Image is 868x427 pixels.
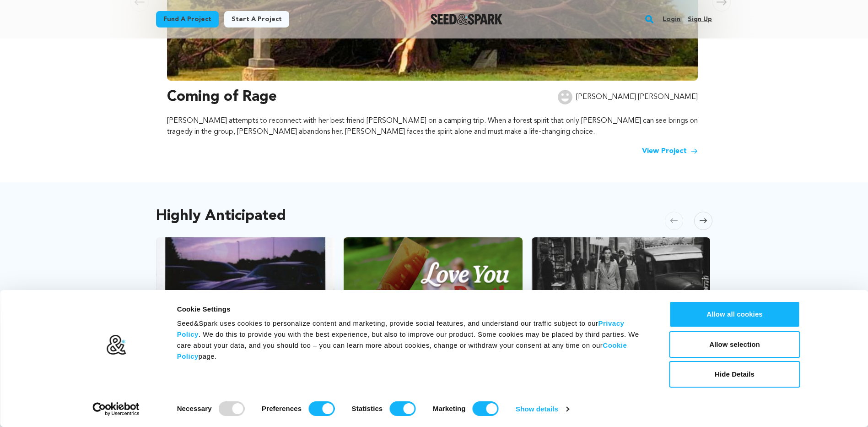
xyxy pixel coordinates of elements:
[669,331,800,358] button: Allow selection
[177,405,212,412] strong: Necessary
[642,146,698,157] a: View Project
[156,237,335,426] a: Fund The South Side Project
[669,301,800,328] button: Allow all cookies
[431,14,502,25] a: Seed&Spark Homepage
[224,11,289,27] a: Start a project
[576,92,698,103] p: [PERSON_NAME] [PERSON_NAME]
[344,237,523,426] a: Fund Love You To Death
[177,318,649,362] div: Seed&Spark uses cookies to personalize content and marketing, provide social features, and unders...
[558,90,572,104] img: user.png
[106,334,126,356] img: logo
[352,405,383,412] strong: Statistics
[433,405,466,412] strong: Marketing
[262,405,302,412] strong: Preferences
[688,12,712,27] a: Sign up
[156,210,286,223] h2: Highly Anticipated
[167,115,698,137] p: [PERSON_NAME] attempts to reconnect with her best friend [PERSON_NAME] on a camping trip. When a ...
[532,237,711,426] a: Fund Perdido
[431,14,502,25] img: Seed&Spark Logo Dark Mode
[156,11,219,27] a: Fund a project
[76,402,156,416] a: Usercentrics Cookiebot - opens in a new window
[669,361,800,388] button: Hide Details
[663,12,680,27] a: Login
[177,304,649,315] div: Cookie Settings
[167,86,277,108] h3: Coming of Rage
[516,402,569,416] a: Show details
